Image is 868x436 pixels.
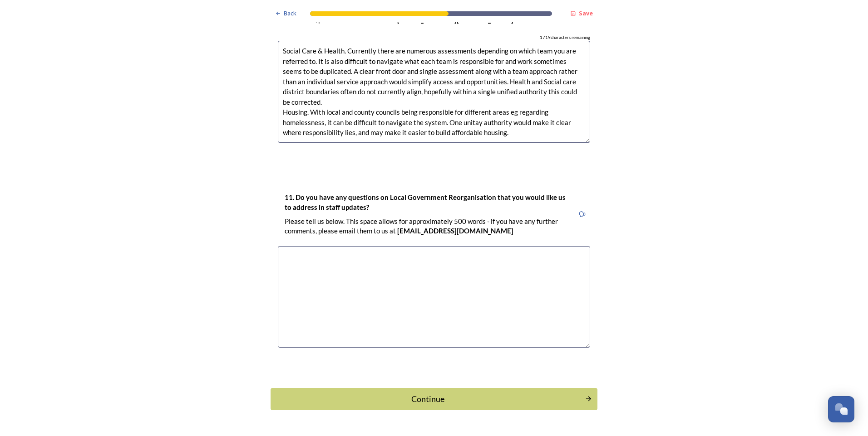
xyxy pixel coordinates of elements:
strong: [EMAIL_ADDRESS][DOMAIN_NAME] [397,227,513,235]
strong: 11. Do you have any questions on Local Government Reorganisation that you would like us to addres... [285,193,567,211]
span: Back [284,9,296,18]
strong: Save [579,9,593,17]
button: Continue [271,388,597,410]
span: 1719 characters remaining [540,34,590,41]
strong: [EMAIL_ADDRESS][DOMAIN_NAME] [397,15,513,24]
button: Open Chat [828,396,854,422]
textarea: Social Care & Health. Currently there are numerous assessments depending on which team you are re... [278,41,590,143]
p: Please tell us below. This space allows for approximately 500 words - if you have any further com... [285,217,567,236]
div: Continue [276,393,580,405]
